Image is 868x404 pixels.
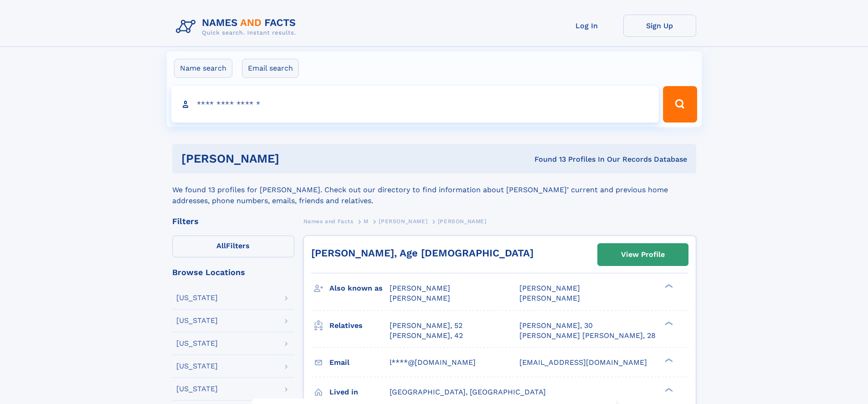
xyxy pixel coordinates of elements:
a: Sign Up [623,15,696,37]
a: [PERSON_NAME] [PERSON_NAME], 28 [519,331,656,341]
div: [US_STATE] [176,363,218,370]
label: Email search [242,59,299,78]
img: Logo Names and Facts [172,15,303,39]
div: Filters [172,217,294,225]
input: search input [171,86,659,123]
span: [PERSON_NAME] [438,218,487,225]
h3: Lived in [329,384,390,400]
div: [US_STATE] [176,340,218,347]
h3: Email [329,355,390,370]
a: [PERSON_NAME], 30 [519,321,593,331]
div: [US_STATE] [176,294,218,302]
div: [US_STATE] [176,385,218,393]
div: View Profile [621,244,665,265]
label: Filters [172,235,294,257]
div: ❯ [663,357,673,363]
button: Search Button [663,86,697,123]
span: [PERSON_NAME] [390,284,450,292]
div: Browse Locations [172,268,294,276]
a: [PERSON_NAME], Age [DEMOGRAPHIC_DATA] [311,247,534,259]
span: [PERSON_NAME] [519,294,580,302]
span: [PERSON_NAME] [519,284,580,292]
a: [PERSON_NAME], 52 [390,321,462,331]
a: Names and Facts [303,215,354,227]
a: [PERSON_NAME] [379,215,427,227]
span: All [216,241,226,250]
span: [EMAIL_ADDRESS][DOMAIN_NAME] [519,358,647,367]
h3: Also known as [329,281,390,296]
a: M [364,215,369,227]
a: Log In [550,15,623,37]
div: We found 13 profiles for [PERSON_NAME]. Check out our directory to find information about [PERSON... [172,174,696,206]
a: View Profile [598,244,688,266]
div: Found 13 Profiles In Our Records Database [407,154,687,164]
span: [PERSON_NAME] [379,218,427,225]
span: [GEOGRAPHIC_DATA], [GEOGRAPHIC_DATA] [390,388,546,396]
div: ❯ [663,283,673,289]
label: Name search [174,59,232,78]
span: M [364,218,369,225]
div: ❯ [663,387,673,393]
h3: Relatives [329,318,390,333]
span: [PERSON_NAME] [390,294,450,302]
div: [US_STATE] [176,317,218,324]
div: ❯ [663,320,673,326]
h1: [PERSON_NAME] [181,153,407,164]
a: [PERSON_NAME], 42 [390,331,463,341]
